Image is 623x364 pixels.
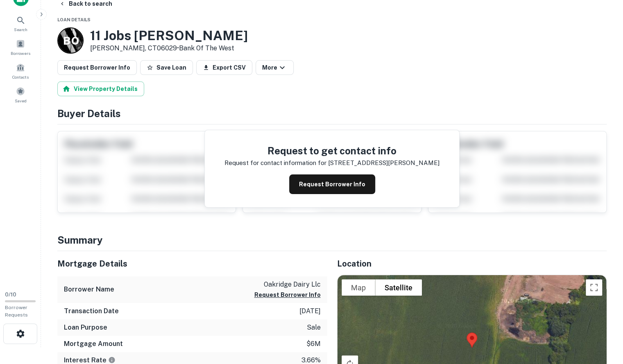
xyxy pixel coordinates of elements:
button: Save Loan [140,60,193,75]
p: [DATE] [299,306,321,316]
button: Export CSV [196,60,252,75]
h4: Summary [57,233,607,247]
p: B O [63,33,78,49]
svg: The interest rates displayed on the website are for informational purposes only and may be report... [108,356,116,364]
span: Contacts [12,74,29,80]
iframe: Chat Widget [582,298,623,338]
h6: Mortgage Amount [64,339,123,349]
span: Borrower Requests [5,305,28,318]
button: Toggle fullscreen view [586,279,602,296]
h6: Loan Purpose [64,323,107,332]
p: Request for contact information for [224,158,326,168]
a: Saved [2,84,39,106]
button: Request Borrower Info [289,174,375,194]
button: Request Borrower Info [57,60,137,75]
a: Search [2,12,39,34]
span: Search [14,26,27,33]
h6: Borrower Name [64,285,114,294]
h4: Request to get contact info [224,143,439,158]
button: Show street map [342,279,375,296]
a: Borrowers [2,36,39,58]
h4: Buyer Details [57,106,607,121]
p: [PERSON_NAME], CT06029 • [90,43,248,53]
a: Contacts [2,60,39,82]
h5: Location [337,258,607,270]
button: Show satellite imagery [375,279,422,296]
button: View Property Details [57,81,144,96]
h3: 11 Jobs [PERSON_NAME] [90,28,248,43]
span: Loan Details [57,17,91,22]
h5: Mortgage Details [57,258,327,270]
a: B O [57,27,84,54]
p: [STREET_ADDRESS][PERSON_NAME] [328,158,439,168]
p: oakridge dairy llc [254,280,321,289]
p: $6m [306,339,321,349]
h6: Transaction Date [64,306,119,316]
button: Request Borrower Info [254,290,321,300]
span: 0 / 10 [5,292,16,298]
button: More [256,60,294,75]
p: sale [307,323,321,332]
a: Bank Of The West [179,44,234,52]
span: Borrowers [11,50,30,57]
span: Saved [15,97,27,104]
